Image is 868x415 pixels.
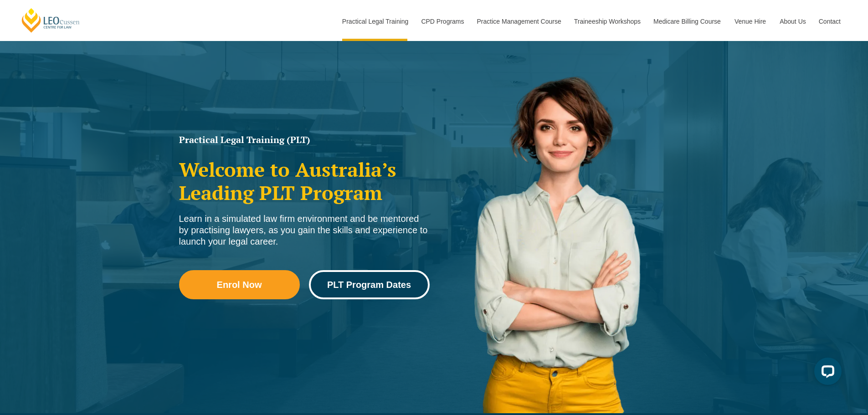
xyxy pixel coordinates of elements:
a: Enrol Now [179,270,300,299]
h1: Practical Legal Training (PLT) [179,135,430,144]
span: PLT Program Dates [327,280,411,289]
a: Traineeship Workshops [567,2,647,41]
a: About Us [773,2,812,41]
a: Medicare Billing Course [647,2,728,41]
a: Practice Management Course [470,2,567,41]
div: Learn in a simulated law firm environment and be mentored by practising lawyers, as you gain the ... [179,213,430,247]
span: Enrol Now [217,280,262,289]
a: Practical Legal Training [335,2,415,41]
iframe: LiveChat chat widget [807,354,845,392]
a: [PERSON_NAME] Centre for Law [21,7,81,33]
a: Contact [812,2,847,41]
a: PLT Program Dates [309,270,430,299]
h2: Welcome to Australia’s Leading PLT Program [179,158,430,204]
a: CPD Programs [414,2,470,41]
a: Venue Hire [728,2,773,41]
